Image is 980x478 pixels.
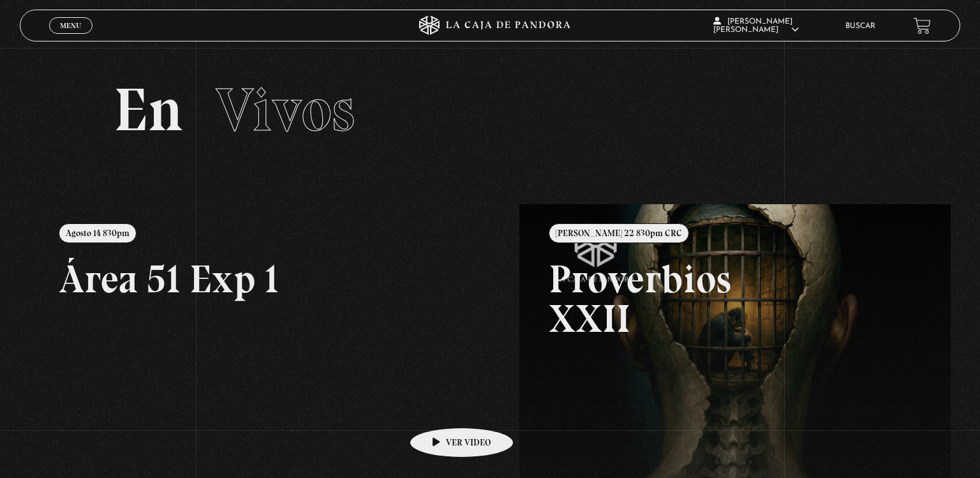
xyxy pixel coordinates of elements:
[713,18,799,34] span: [PERSON_NAME] [PERSON_NAME]
[845,22,875,30] a: Buscar
[216,73,355,146] span: Vivos
[914,17,931,34] a: View your shopping cart
[114,80,866,140] h2: En
[60,22,81,29] span: Menu
[56,33,86,41] span: Cerrar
